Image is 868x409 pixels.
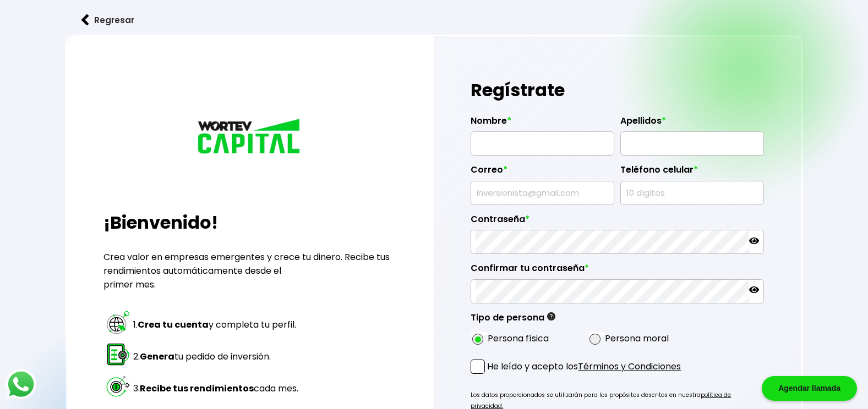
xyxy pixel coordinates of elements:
div: Agendar llamada [762,376,857,401]
label: Persona moral [605,331,669,345]
h2: ¡Bienvenido! [103,209,397,236]
img: logos_whatsapp-icon.242b2217.svg [6,369,36,400]
img: flecha izquierda [81,14,89,26]
td: 1. y completa tu perfil. [133,309,299,340]
label: Correo [471,164,614,181]
label: Confirmar tu contraseña [471,263,764,279]
a: Términos y Condiciones [578,360,681,373]
label: Persona física [488,331,549,345]
label: Contraseña [471,214,764,230]
label: Tipo de persona [471,312,555,329]
img: logo_wortev_capital [195,117,305,158]
a: flecha izquierdaRegresar [65,5,803,35]
td: 2. tu pedido de inversión. [133,341,299,372]
p: He leído y acepto los [487,360,681,373]
img: paso 3 [105,373,131,399]
h1: Regístrate [471,74,764,107]
label: Nombre [471,115,614,132]
label: Teléfono celular [620,164,764,181]
img: paso 1 [105,309,131,335]
label: Apellidos [620,115,764,132]
td: 3. cada mes. [133,373,299,404]
img: gfR76cHglkPwleuBLjWdxeZVvX9Wp6JBDmjRYY8JYDQn16A2ICN00zLTgIroGa6qie5tIuWH7V3AapTKqzv+oMZsGfMUqL5JM... [547,312,555,320]
button: Regresar [65,5,151,35]
input: 10 dígitos [625,181,759,204]
input: inversionista@gmail.com [476,181,609,204]
img: paso 2 [105,341,131,367]
strong: Genera [140,350,174,363]
strong: Recibe tus rendimientos [140,382,254,395]
p: Crea valor en empresas emergentes y crece tu dinero. Recibe tus rendimientos automáticamente desd... [103,250,397,291]
strong: Crea tu cuenta [138,318,209,331]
